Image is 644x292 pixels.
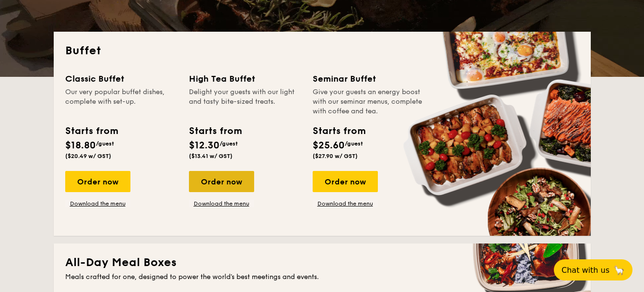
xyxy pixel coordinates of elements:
span: /guest [220,140,238,147]
div: Give your guests an energy boost with our seminar menus, complete with coffee and tea. [313,87,425,116]
div: Delight your guests with our light and tasty bite-sized treats. [189,87,301,116]
span: /guest [345,140,363,147]
span: $18.80 [65,140,96,151]
span: ($13.41 w/ GST) [189,153,233,159]
a: Download the menu [65,200,130,207]
span: $12.30 [189,140,220,151]
a: Download the menu [313,200,378,207]
div: Starts from [313,124,365,138]
div: Our very popular buffet dishes, complete with set-up. [65,87,177,116]
div: Starts from [189,124,241,138]
span: ($27.90 w/ GST) [313,153,358,159]
div: Meals crafted for one, designed to power the world's best meetings and events. [65,272,579,282]
h2: Buffet [65,43,579,59]
a: Download the menu [189,200,254,207]
h2: All-Day Meal Boxes [65,255,579,270]
div: Order now [313,171,378,192]
span: $25.60 [313,140,345,151]
span: Chat with us [562,266,609,275]
button: Chat with us🦙 [554,259,632,280]
div: Order now [65,171,130,192]
div: Seminar Buffet [313,72,425,85]
span: ($20.49 w/ GST) [65,153,111,159]
span: /guest [96,140,114,147]
span: 🦙 [613,265,625,276]
div: Classic Buffet [65,72,177,85]
div: Order now [189,171,254,192]
div: Starts from [65,124,117,138]
div: High Tea Buffet [189,72,301,85]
